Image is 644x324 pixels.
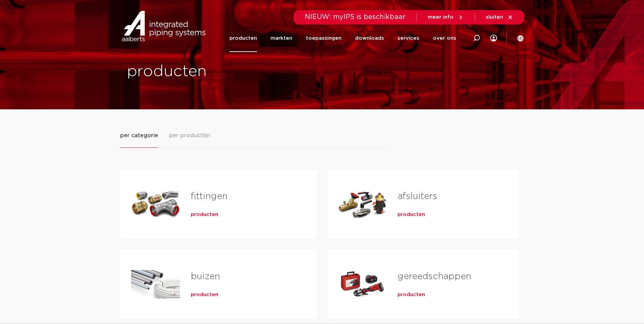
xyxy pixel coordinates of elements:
a: sluiten [486,14,513,20]
a: services [398,24,419,52]
a: producten [191,291,218,298]
a: markten [271,24,292,52]
a: over ons [433,24,456,52]
a: toepassingen [306,24,342,52]
nav: Menu [229,24,456,52]
span: per productlijn [169,131,210,140]
a: fittingen [191,192,227,201]
a: buizen [191,272,220,281]
a: producten [398,211,425,218]
a: afsluiters [398,192,437,201]
h1: producten [127,61,319,83]
a: gereedschappen [398,272,471,281]
a: downloads [355,24,384,52]
a: producten [229,24,257,52]
span: sluiten [486,15,503,20]
span: meer info [428,15,454,20]
div: my IPS [490,24,497,52]
a: producten [398,291,425,298]
a: producten [191,211,218,218]
span: per categorie [120,131,158,140]
a: meer info [428,14,464,20]
span: NIEUW: myIPS is beschikbaar [305,14,406,20]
